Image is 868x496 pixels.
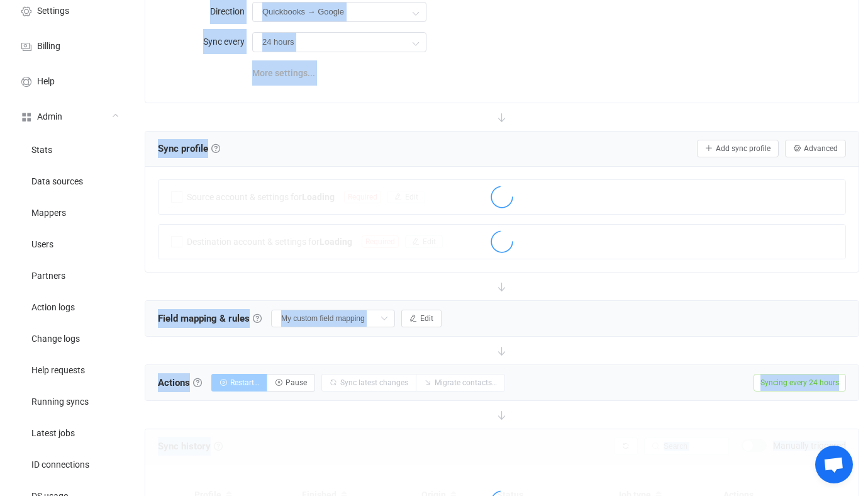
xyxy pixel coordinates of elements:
button: Migrate contacts… [416,374,505,392]
a: Stats [6,133,132,165]
a: Running syncs [6,385,132,417]
span: Syncing every 24 hours [754,374,846,392]
a: Latest jobs [6,417,132,448]
span: Add sync profile [716,144,771,153]
a: Partners [6,259,132,291]
span: ID connections [31,460,89,470]
span: Partners [31,271,65,281]
div: Open chat [815,446,853,483]
input: Select [271,310,395,327]
button: Advanced [785,140,846,157]
span: Stats [31,145,52,155]
label: Sync every [158,29,252,54]
span: Data sources [31,177,83,187]
input: Model [252,2,426,22]
span: Edit [420,314,433,323]
a: Billing [6,28,132,63]
span: Mappers [31,208,66,218]
button: Add sync profile [697,140,779,157]
a: Help [6,63,132,98]
a: Action logs [6,291,132,322]
span: Help requests [31,366,85,376]
span: Change logs [31,334,80,344]
span: Restart… [230,378,259,387]
button: Sync latest changes [321,374,416,392]
button: Restart… [211,374,267,392]
button: Edit [401,310,442,327]
span: Field mapping & rules [158,309,262,328]
a: ID connections [6,448,132,480]
input: Model [252,32,426,52]
a: Change logs [6,322,132,354]
span: Running syncs [31,397,89,407]
a: Data sources [6,165,132,196]
a: Users [6,228,132,259]
span: Billing [37,42,60,52]
span: Users [31,240,53,250]
span: Settings [37,6,69,16]
span: Sync latest changes [340,378,408,387]
button: Pause [267,374,315,392]
span: Migrate contacts… [435,378,497,387]
span: Pause [286,378,307,387]
a: Help requests [6,354,132,385]
span: Actions [158,373,202,392]
span: More settings... [252,60,315,86]
span: Latest jobs [31,429,75,439]
a: Mappers [6,196,132,228]
span: Help [37,77,55,87]
span: Action logs [31,303,75,313]
span: Advanced [804,144,838,153]
span: Admin [37,112,62,122]
span: Sync profile [158,139,220,158]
